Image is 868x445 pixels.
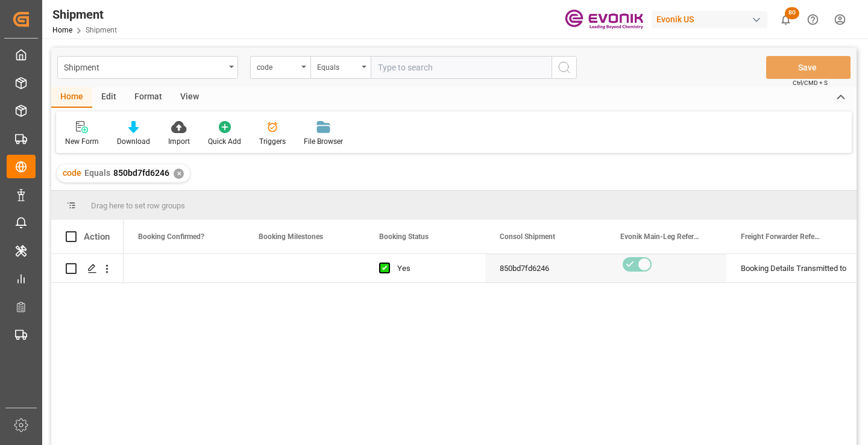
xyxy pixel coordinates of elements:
[52,26,72,34] a: Home
[52,5,117,23] div: Shipment
[51,254,124,283] div: Press SPACE to select this row.
[168,136,190,147] div: Import
[257,59,298,73] div: code
[138,232,204,241] span: Booking Confirmed?
[652,11,767,28] div: Evonik US
[57,56,238,79] button: open menu
[379,232,429,241] span: Booking Status
[304,136,343,147] div: File Browser
[552,56,577,79] button: search button
[741,255,832,282] div: Booking Details Transmitted to SAP
[84,231,110,242] div: Action
[793,78,828,87] span: Ctrl/CMD + S
[63,168,81,178] span: code
[259,136,286,147] div: Triggers
[91,201,185,210] span: Drag here to set row groups
[620,232,701,241] span: Evonik Main-Leg Reference
[741,232,822,241] span: Freight Forwarder Reference
[485,254,606,282] div: 850bd7fd6246
[785,7,799,19] span: 80
[799,6,826,33] button: Help Center
[565,9,643,30] img: Evonik-brand-mark-Deep-Purple-RGB.jpeg_1700498283.jpeg
[772,6,799,33] button: show 80 new notifications
[208,136,241,147] div: Quick Add
[64,59,225,74] div: Shipment
[317,59,358,73] div: Equals
[259,232,323,241] span: Booking Milestones
[125,87,171,108] div: Format
[113,168,169,178] span: 850bd7fd6246
[92,87,125,108] div: Edit
[397,255,471,282] div: Yes
[371,56,552,79] input: Type to search
[652,8,772,31] button: Evonik US
[171,87,208,108] div: View
[65,136,99,147] div: New Form
[84,168,110,178] span: Equals
[51,87,92,108] div: Home
[766,56,851,79] button: Save
[250,56,310,79] button: open menu
[500,232,555,241] span: Consol Shipment
[174,169,184,179] div: ✕
[310,56,371,79] button: open menu
[117,136,150,147] div: Download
